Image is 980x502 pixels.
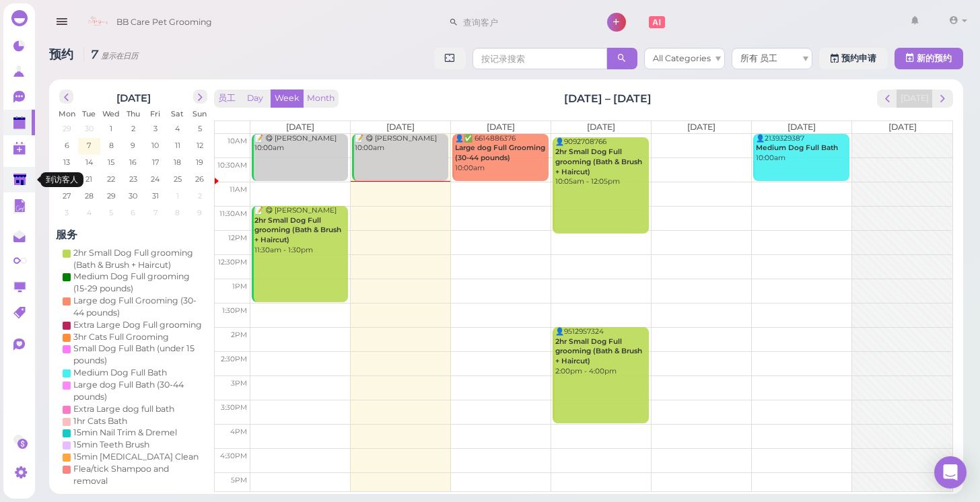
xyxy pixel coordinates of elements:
[193,109,207,118] span: Sun
[230,185,247,194] span: 11am
[174,139,182,151] span: 11
[108,139,115,151] span: 8
[83,47,138,61] i: 7
[740,53,777,63] span: 所有 员工
[564,91,652,106] h2: [DATE] – [DATE]
[877,89,898,108] button: prev
[73,487,128,499] div: De-shedding
[232,282,247,291] span: 1pm
[73,379,204,403] div: Large dog Full Bath (30-44 pounds)
[150,139,160,151] span: 10
[106,156,116,168] span: 15
[127,190,139,202] span: 30
[193,89,207,104] button: next
[83,190,95,202] span: 28
[152,122,159,135] span: 3
[73,451,199,463] div: 15min [MEDICAL_DATA] Clean
[59,109,75,118] span: Mon
[458,11,589,33] input: 查询客户
[59,89,73,104] button: prev
[932,89,953,108] button: next
[171,109,184,118] span: Sat
[73,415,127,427] div: 1hr Cats Bath
[195,139,205,151] span: 12
[254,216,341,244] b: 2hr Small Dog Full grooming (Bath & Brush + Haircut)
[108,122,114,135] span: 1
[130,122,137,135] span: 2
[175,190,180,202] span: 1
[897,89,933,108] button: [DATE]
[228,234,247,242] span: 12pm
[254,134,347,153] div: 📝 😋 [PERSON_NAME] 10:00am
[653,53,711,63] span: All Categories
[61,190,72,202] span: 27
[454,134,548,174] div: 👤✅ 6614886376 10:00am
[151,190,160,202] span: 31
[106,173,116,185] span: 22
[231,379,247,388] span: 3pm
[819,48,888,69] a: 预约申请
[129,139,137,151] span: 9
[455,143,545,162] b: Large dog Full Grooming (30-44 pounds)
[83,122,95,135] span: 30
[271,89,304,108] button: Week
[56,228,211,241] h4: 服务
[73,463,204,487] div: Flea/tick Shampoo and removal
[62,156,71,168] span: 13
[196,207,203,219] span: 9
[354,134,448,153] div: 📝 😋 [PERSON_NAME] 10:00am
[101,51,138,61] small: 显示在日历
[40,172,83,187] div: 到访客人
[73,343,204,367] div: Small Dog Full Bath (under 15 pounds)
[217,161,247,170] span: 10:30am
[214,89,240,108] button: 员工
[150,109,160,118] span: Fri
[286,122,314,132] span: [DATE]
[151,156,160,168] span: 17
[220,452,247,460] span: 4:30pm
[197,190,203,202] span: 2
[195,156,205,168] span: 19
[222,306,247,315] span: 1:30pm
[555,137,648,186] div: 👤9092708766 10:05am - 12:05pm
[127,109,140,118] span: Thu
[254,206,347,255] div: 📝 😋 [PERSON_NAME] 11:30am - 1:30pm
[230,427,247,436] span: 4pm
[108,207,114,219] span: 5
[917,53,952,63] span: 新的预约
[128,156,138,168] span: 16
[84,173,94,185] span: 21
[174,207,181,219] span: 8
[687,122,715,132] span: [DATE]
[84,156,94,168] span: 14
[587,122,615,132] span: [DATE]
[73,247,204,271] div: 2hr Small Dog Full grooming (Bath & Brush + Haircut)
[63,139,71,151] span: 6
[85,207,93,219] span: 4
[129,207,137,219] span: 6
[49,47,77,61] span: 预约
[172,156,182,168] span: 18
[555,147,642,176] b: 2hr Small Dog Full grooming (Bath & Brush + Haircut)
[895,48,963,69] button: 新的预约
[116,3,212,41] span: BB Care Pet Grooming
[73,403,174,415] div: Extra Large dog full bath
[473,48,607,69] input: 按记录搜索
[149,173,161,185] span: 24
[888,122,917,132] span: [DATE]
[116,89,151,104] h2: [DATE]
[755,134,849,164] div: 👤2139329387 10:00am
[788,122,816,132] span: [DATE]
[555,337,642,365] b: 2hr Small Dog Full grooming (Bath & Brush + Haircut)
[73,319,202,331] div: Extra Large Dog Full grooming
[82,109,96,118] span: Tue
[73,331,169,343] div: 3hr Cats Full Grooming
[228,137,247,145] span: 10am
[73,271,204,295] div: Medium Dog Full grooming (15-29 pounds)
[218,258,247,266] span: 12:30pm
[386,122,415,132] span: [DATE]
[152,207,159,219] span: 7
[73,367,167,379] div: Medium Dog Full Bath
[174,122,181,135] span: 4
[73,427,177,439] div: 15min Nail Trim & Dremel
